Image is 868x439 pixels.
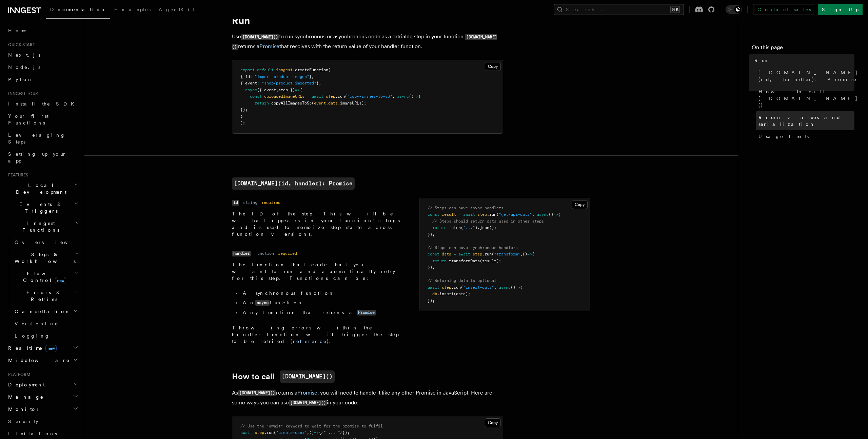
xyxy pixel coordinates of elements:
span: }); [342,430,350,435]
a: Node.js [5,61,80,73]
span: "copy-images-to-s3" [347,94,392,99]
span: "transform" [494,252,520,256]
span: const [428,212,439,217]
span: , [532,212,534,217]
span: return [255,101,269,106]
span: fetch [449,225,461,230]
span: Monitor [5,406,40,413]
span: "..." [463,225,475,230]
span: ( [312,101,314,106]
span: .run [482,252,492,256]
span: () [309,430,314,435]
span: }); [428,265,435,270]
span: // Use the "await" keyword to wait for the promise to fulfil [240,424,383,428]
a: reference [293,339,327,344]
code: [DOMAIN_NAME]() [289,400,327,406]
span: .run [264,430,274,435]
span: result [442,212,456,217]
span: }); [240,107,248,112]
a: Promise [357,310,376,315]
span: Next.js [8,52,40,58]
span: Usage limits [758,133,809,140]
a: Examples [110,2,155,18]
code: Promise [357,310,376,316]
code: [DOMAIN_NAME]() [238,390,276,396]
span: Inngest Functions [5,220,73,233]
button: Copy [485,418,501,427]
span: , [319,81,321,85]
button: Errors & Retries [12,286,80,305]
button: Inngest Functions [5,217,80,236]
span: await [428,285,439,290]
span: Quick start [5,42,35,47]
code: [DOMAIN_NAME](id, handler): Promise [232,177,355,190]
a: Logging [12,330,80,342]
span: Manage [5,394,44,400]
span: } [240,114,243,119]
span: db [432,291,437,296]
span: new [55,277,66,284]
p: As returns a , you will need to handle it like any other Promise in JavaScript. Here are some way... [232,388,503,408]
dd: required [261,200,280,205]
span: step }) [278,88,295,92]
a: Python [5,73,80,85]
span: , [392,94,395,99]
span: } [316,81,319,85]
span: async [499,285,511,290]
span: (data); [454,291,470,296]
span: ( [274,430,276,435]
span: "shop/product.imported" [262,81,316,85]
span: Limitations [8,431,57,436]
button: Copy [485,62,501,71]
span: new [45,345,57,352]
span: => [295,88,300,92]
span: uploadedImageURLs [264,94,304,99]
span: { [418,94,421,99]
span: AgentKit [159,7,195,12]
span: await [312,94,323,99]
span: }); [428,298,435,303]
span: await [463,212,475,217]
a: Security [5,415,80,427]
code: handler [232,251,251,256]
span: = [454,252,456,256]
p: Use to run synchronous or asynchronous code as a retriable step in your function. returns a that ... [232,32,503,52]
button: Realtimenew [5,342,80,354]
span: Setting up your app [8,151,66,164]
code: [DOMAIN_NAME]() [241,34,279,40]
span: // Steps can have synchronous handlers [428,245,518,250]
span: Steps & Workflows [12,251,76,265]
span: copyAllImagesToS3 [271,101,312,106]
span: How to call [DOMAIN_NAME]() [758,88,858,109]
span: Documentation [50,7,106,12]
span: step [326,94,335,99]
span: ({ event [257,88,276,92]
span: // Steps should return data used in other steps [432,219,544,224]
span: => [314,430,319,435]
span: (); [489,225,496,230]
a: Home [5,24,80,37]
span: .run [335,94,345,99]
span: data [442,252,451,256]
span: Deployment [5,381,45,388]
span: default [257,68,274,72]
span: return [432,259,447,263]
span: , [520,252,522,256]
button: Middleware [5,354,80,366]
button: Monitor [5,403,80,415]
a: How to call[DOMAIN_NAME]() [232,370,335,383]
button: Toggle dark mode [726,5,742,14]
span: Platform [5,372,31,377]
span: "import-product-images" [255,74,309,79]
span: () [409,94,414,99]
span: Node.js [8,64,40,70]
span: { [532,252,534,256]
span: Return values and serialization [758,114,854,128]
span: Overview [15,240,84,245]
span: async [245,88,257,92]
div: Inngest Functions [5,236,80,342]
span: }); [428,232,435,237]
span: Examples [114,7,151,12]
span: Flow Control [12,270,75,284]
span: .run [487,212,496,217]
